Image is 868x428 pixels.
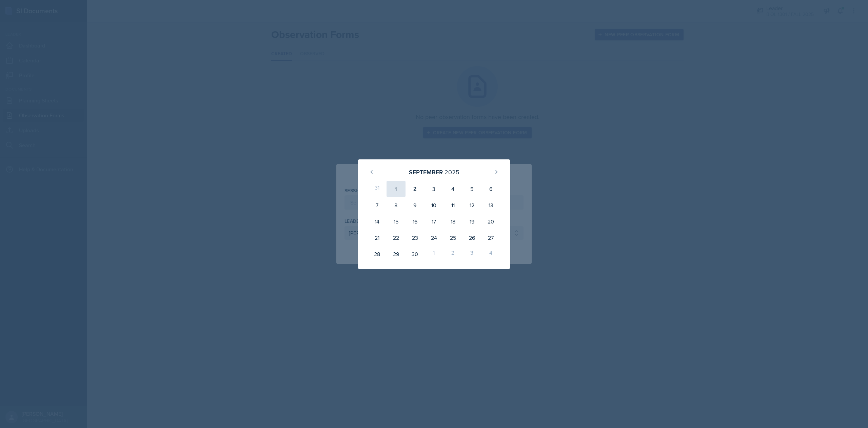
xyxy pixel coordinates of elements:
div: 2025 [445,168,459,177]
div: 18 [443,213,462,230]
div: 28 [368,246,387,262]
div: 17 [425,213,443,230]
div: 19 [462,213,481,230]
div: 3 [425,181,443,197]
div: 4 [481,246,500,262]
div: 3 [462,246,481,262]
div: 1 [387,181,406,197]
div: 2 [443,246,462,262]
div: 2 [406,181,425,197]
div: 7 [368,197,387,213]
div: 13 [481,197,500,213]
div: 5 [462,181,481,197]
div: 25 [443,230,462,246]
div: 4 [443,181,462,197]
div: 6 [481,181,500,197]
div: 12 [462,197,481,213]
div: 30 [406,246,425,262]
div: 26 [462,230,481,246]
div: 22 [387,230,406,246]
div: 20 [481,213,500,230]
div: 8 [387,197,406,213]
div: 10 [425,197,443,213]
div: September [409,168,443,177]
div: 24 [425,230,443,246]
div: 11 [443,197,462,213]
div: 21 [368,230,387,246]
div: 29 [387,246,406,262]
div: 27 [481,230,500,246]
div: 14 [368,213,387,230]
div: 31 [368,181,387,197]
div: 15 [387,213,406,230]
div: 16 [406,213,425,230]
div: 23 [406,230,425,246]
div: 1 [425,246,443,262]
div: 9 [406,197,425,213]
